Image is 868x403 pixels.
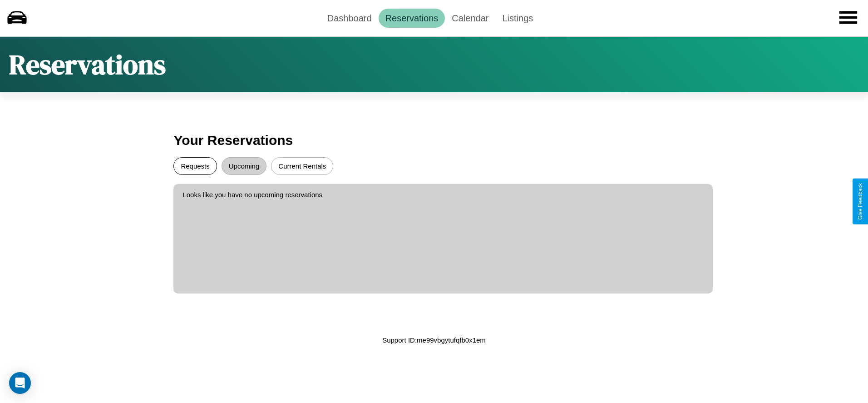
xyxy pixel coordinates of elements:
[382,334,486,346] p: Support ID: me99vbgytufqfb0x1em
[321,9,379,28] a: Dashboard
[182,189,703,201] p: Looks like you have no upcoming reservations
[222,157,267,175] button: Upcoming
[173,157,217,175] button: Requests
[495,9,540,28] a: Listings
[379,9,445,28] a: Reservations
[9,372,31,394] div: Open Intercom Messenger
[271,157,333,175] button: Current Rentals
[857,183,863,220] div: Give Feedback
[445,9,495,28] a: Calendar
[9,46,166,83] h1: Reservations
[173,128,694,153] h3: Your Reservations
